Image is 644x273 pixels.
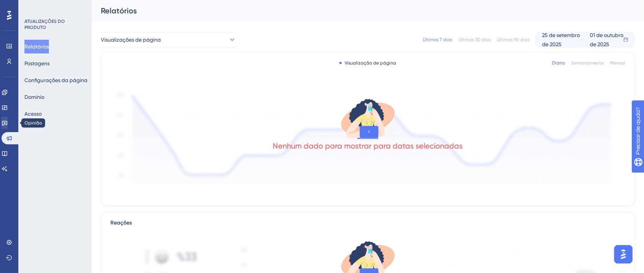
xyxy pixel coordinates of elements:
[552,60,565,66] font: Diário
[24,44,49,50] font: Relatórios
[571,60,604,66] font: Semanalmente
[24,107,42,121] button: Acesso
[24,111,42,117] font: Acesso
[610,60,625,66] font: Mensal
[101,37,161,43] font: Visualizações de página
[18,3,66,9] font: Precisar de ajuda?
[24,90,44,104] button: Domínio
[24,77,87,83] font: Configurações da página
[497,37,529,42] font: Últimos 90 dias
[24,60,50,66] font: Postagens
[24,57,50,70] button: Postagens
[542,32,580,47] font: 25 de setembro de 2025
[24,73,87,87] button: Configurações da página
[590,32,623,47] font: 01 de outubro de 2025
[24,94,44,100] font: Domínio
[101,32,236,47] button: Visualizações de página
[345,60,396,66] font: Visualização de página
[24,19,65,30] font: ATUALIZAÇÕES DO PRODUTO
[423,37,452,42] font: Últimos 7 dias
[273,141,463,150] font: Nenhum dado para mostrar para datas selecionadas
[24,40,49,53] button: Relatórios
[101,6,137,15] font: Relatórios
[458,37,491,42] font: Últimos 30 dias
[110,220,132,226] font: Reações
[612,243,635,266] iframe: Iniciador do Assistente de IA do UserGuiding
